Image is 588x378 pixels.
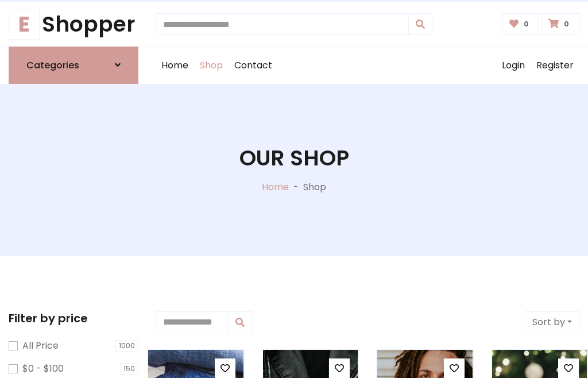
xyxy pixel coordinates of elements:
[229,47,278,84] a: Contact
[194,47,229,84] a: Shop
[9,11,138,37] h1: Shopper
[541,13,579,35] a: 0
[239,145,349,171] h1: Our Shop
[9,311,138,325] h5: Filter by price
[531,47,579,84] a: Register
[9,47,138,84] a: Categories
[9,9,40,40] span: E
[9,11,138,37] a: EShopper
[120,363,138,375] span: 150
[156,47,194,84] a: Home
[561,19,572,29] span: 0
[525,311,579,333] button: Sort by
[496,47,531,84] a: Login
[521,19,532,29] span: 0
[22,362,64,376] label: $0 - $100
[115,340,138,352] span: 1000
[262,180,289,194] a: Home
[22,339,59,353] label: All Price
[303,180,326,194] p: Shop
[289,180,303,194] p: -
[26,60,79,71] h6: Categories
[502,13,539,35] a: 0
